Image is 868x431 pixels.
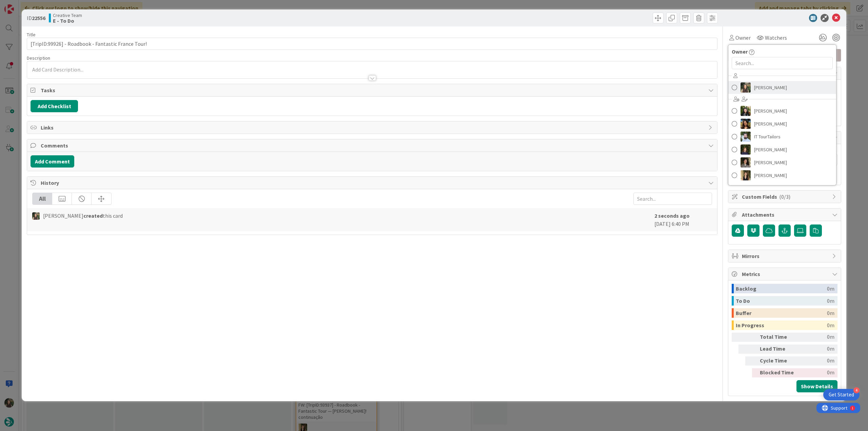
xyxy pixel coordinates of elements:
input: Search... [633,193,712,205]
button: Add Comment [31,155,74,168]
div: To Do [736,296,827,306]
img: BC [741,106,751,116]
div: 1 [35,3,37,8]
div: 0m [827,296,834,306]
span: [PERSON_NAME] [754,119,787,129]
span: Description [27,55,50,61]
img: IG [32,212,40,220]
div: 0m [800,345,834,354]
img: IG [741,82,751,93]
button: Show Details [796,380,837,392]
img: MC [741,144,751,155]
span: [PERSON_NAME] [754,170,787,180]
img: DR [741,119,751,129]
img: SP [741,170,751,180]
span: Comments [41,141,705,150]
span: Tasks [41,86,705,94]
div: Open Get Started checklist, remaining modules: 4 [823,389,860,400]
input: type card name here... [27,38,717,50]
div: 0m [800,368,834,377]
span: Support [14,1,31,9]
div: 0m [827,308,834,318]
div: Lead Time [760,345,797,354]
div: 0m [827,284,834,293]
span: Links [41,123,705,132]
span: ( 0/3 ) [779,193,790,200]
span: [PERSON_NAME] [754,82,787,93]
div: 0m [800,356,834,366]
div: All [33,193,52,204]
a: SP[PERSON_NAME] [728,169,836,182]
a: BC[PERSON_NAME] [728,104,836,117]
div: In Progress [736,320,827,330]
span: ID [27,14,45,22]
div: 0m [800,333,834,342]
span: Metrics [742,270,829,278]
span: Owner [735,34,751,42]
div: Cycle Time [760,356,797,366]
div: Backlog [736,284,827,293]
b: 22556 [32,15,45,21]
span: History [41,179,705,187]
div: 4 [853,387,860,393]
a: MS[PERSON_NAME] [728,156,836,169]
b: E - To Do [53,18,82,23]
img: MS [741,157,751,168]
a: DR[PERSON_NAME] [728,117,836,130]
span: Custom Fields [742,193,829,201]
div: Get Started [829,391,854,398]
a: MC[PERSON_NAME] [728,143,836,156]
span: [PERSON_NAME] [754,157,787,168]
b: 2 seconds ago [654,212,690,219]
span: Creative Team [53,13,82,18]
label: Title [27,32,36,38]
span: [PERSON_NAME] this card [43,212,123,220]
img: IT [741,132,751,142]
button: Add Checklist [31,100,78,112]
span: [PERSON_NAME] [754,144,787,155]
div: Blocked Time [760,368,797,377]
span: Watchers [765,34,787,42]
span: Owner [732,47,748,56]
div: Buffer [736,308,827,318]
input: Search... [732,57,833,69]
span: [PERSON_NAME] [754,106,787,116]
a: ITIT TourTailors [728,130,836,143]
span: Mirrors [742,252,829,260]
div: 0m [827,320,834,330]
span: Attachments [742,211,829,219]
div: Total Time [760,333,797,342]
b: created [83,212,103,219]
div: [DATE] 6:40 PM [654,212,712,228]
a: IG[PERSON_NAME] [728,81,836,94]
span: IT TourTailors [754,132,781,142]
